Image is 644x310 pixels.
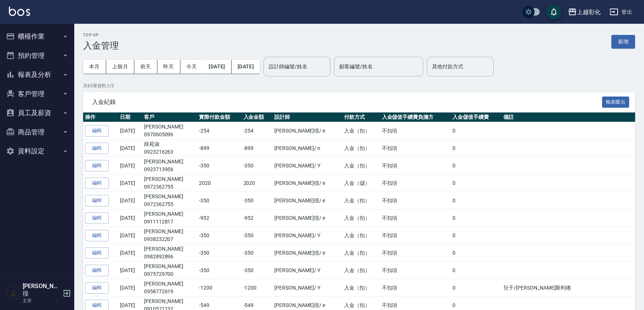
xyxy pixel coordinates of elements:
[451,174,501,192] td: 0
[451,157,501,174] td: 0
[380,174,451,192] td: 不扣項
[546,4,561,19] button: save
[85,177,109,189] button: 編輯
[342,244,380,262] td: 入金（扣）
[380,157,451,174] td: 不扣項
[85,212,109,224] button: 編輯
[142,244,197,262] td: [PERSON_NAME]
[144,166,195,173] p: 0923713956
[451,140,501,157] td: 0
[118,122,142,140] td: [DATE]
[272,279,342,297] td: [PERSON_NAME] / Y
[272,262,342,279] td: [PERSON_NAME] / Y
[451,122,501,140] td: 0
[272,157,342,174] td: [PERSON_NAME] / Y
[83,33,119,37] h2: Top Up
[23,297,61,304] p: 主管
[142,262,197,279] td: [PERSON_NAME]
[85,230,109,241] button: 編輯
[144,200,195,208] p: 0972362755
[85,195,109,206] button: 編輯
[197,209,241,227] td: -952
[85,247,109,259] button: 編輯
[144,148,195,156] p: 0923216263
[380,209,451,227] td: 不扣項
[142,192,197,209] td: [PERSON_NAME]
[3,103,71,123] button: 員工及薪資
[342,112,380,122] th: 付款方式
[607,5,635,19] button: 登出
[380,192,451,209] td: 不扣項
[23,283,61,297] h5: [PERSON_NAME]徨
[342,262,380,279] td: 入金（扣）
[451,227,501,244] td: 0
[144,218,195,226] p: 0911112817
[342,279,380,297] td: 入金（扣）
[242,279,273,297] td: -1200
[242,227,273,244] td: -350
[242,209,273,227] td: -952
[85,282,109,294] button: 編輯
[197,227,241,244] td: -350
[3,141,71,161] button: 資料設定
[451,279,501,297] td: 0
[118,262,142,279] td: [DATE]
[142,227,197,244] td: [PERSON_NAME]
[85,125,109,137] button: 編輯
[272,122,342,140] td: [PERSON_NAME]徨 / e
[9,7,30,16] img: Logo
[501,279,635,297] td: 兒子/[PERSON_NAME]斯利捲
[157,60,180,74] button: 昨天
[242,262,273,279] td: -350
[118,279,142,297] td: [DATE]
[144,235,195,243] p: 0938232207
[342,174,380,192] td: 入金（儲）
[197,112,241,122] th: 實際付款金額
[272,244,342,262] td: [PERSON_NAME]徨 / e
[380,279,451,297] td: 不扣項
[144,288,195,296] p: 0958772619
[142,209,197,227] td: [PERSON_NAME]
[118,157,142,174] td: [DATE]
[142,174,197,192] td: [PERSON_NAME]
[380,140,451,157] td: 不扣項
[118,227,142,244] td: [DATE]
[144,183,195,191] p: 0972362755
[232,60,260,74] button: [DATE]
[144,131,195,138] p: 0970605096
[242,174,273,192] td: 2020
[144,270,195,278] p: 0975729700
[197,192,241,209] td: -350
[342,122,380,140] td: 入金（扣）
[142,157,197,174] td: [PERSON_NAME]
[142,279,197,297] td: [PERSON_NAME]
[142,112,197,122] th: 客戶
[380,262,451,279] td: 不扣項
[342,140,380,157] td: 入金（扣）
[85,265,109,276] button: 編輯
[197,244,241,262] td: -350
[611,38,635,45] a: 新增
[501,112,635,122] th: 備註
[197,262,241,279] td: -350
[118,140,142,157] td: [DATE]
[272,174,342,192] td: [PERSON_NAME]徨 / e
[242,122,273,140] td: -254
[380,122,451,140] td: 不扣項
[602,98,630,105] a: 報表匯出
[342,157,380,174] td: 入金（扣）
[242,112,273,122] th: 入金金額
[118,174,142,192] td: [DATE]
[342,209,380,227] td: 入金（扣）
[83,112,118,122] th: 操作
[118,192,142,209] td: [DATE]
[272,227,342,244] td: [PERSON_NAME] / Y
[342,192,380,209] td: 入金（扣）
[380,227,451,244] td: 不扣項
[142,140,197,157] td: 薛苑淑
[577,7,601,17] div: 上越彰化
[380,244,451,262] td: 不扣項
[380,112,451,122] th: 入金儲值手續費負擔方
[3,46,71,65] button: 預約管理
[3,27,71,46] button: 櫃檯作業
